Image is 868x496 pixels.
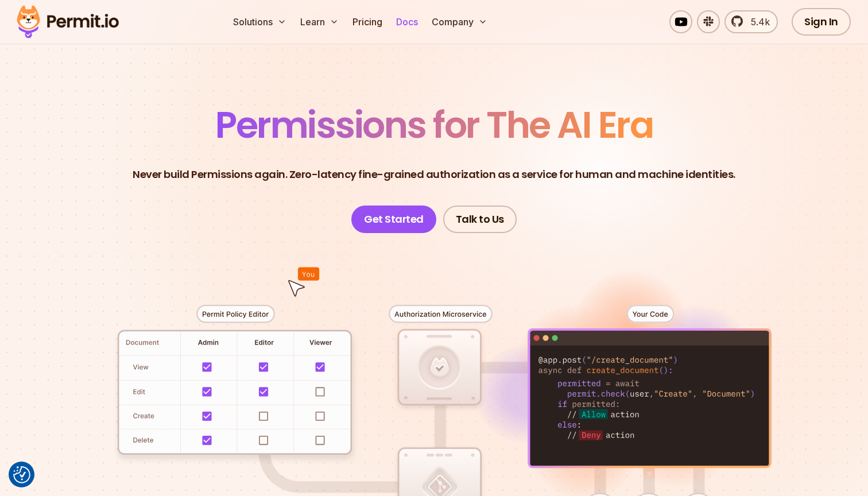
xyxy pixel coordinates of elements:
button: Learn [296,10,343,33]
span: 5.4k [744,15,770,29]
a: Get Started [351,206,436,233]
span: Permissions for The AI Era [215,99,653,150]
img: Permit logo [11,2,124,41]
button: Consent Preferences [13,466,30,483]
a: Talk to Us [443,206,517,233]
button: Solutions [228,10,291,33]
a: 5.4k [724,10,778,33]
img: Revisit consent button [13,466,30,483]
a: Docs [392,10,423,33]
button: Company [427,10,492,33]
a: Sign In [792,8,851,36]
a: Pricing [348,10,387,33]
p: Never build Permissions again. Zero-latency fine-grained authorization as a service for human and... [133,166,735,183]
